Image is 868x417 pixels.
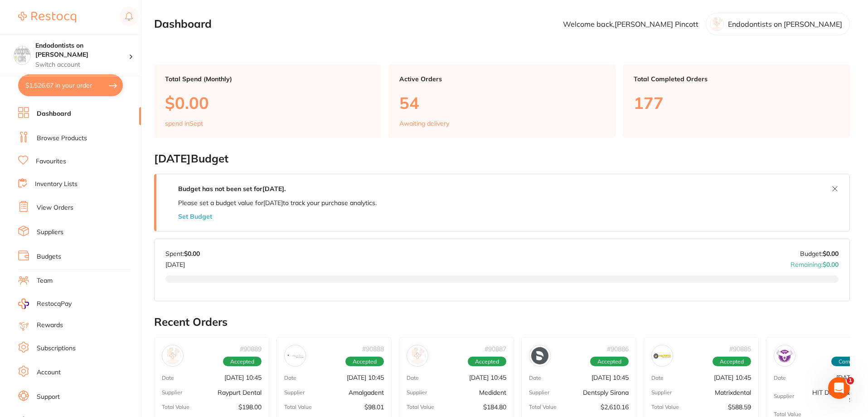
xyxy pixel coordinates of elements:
[178,185,286,193] strong: Budget has not been set for [DATE] .
[165,250,200,257] p: Spent:
[37,299,72,309] span: RestocqPay
[847,377,854,384] span: 1
[223,357,262,367] span: Accepted
[790,257,839,268] p: Remaining:
[18,299,29,309] img: RestocqPay
[162,375,174,381] p: Date
[563,20,698,28] p: Welcome back, [PERSON_NAME] Pincott
[651,375,664,381] p: Date
[399,75,605,83] p: Active Orders
[178,199,377,206] p: Please set a budget value for [DATE] to track your purchase analytics.
[18,74,123,96] button: $1,526.67 in your order
[714,374,751,381] p: [DATE] 10:45
[18,12,76,23] img: Restocq Logo
[284,389,305,396] p: Supplier
[36,157,66,166] a: Favourites
[634,93,839,112] p: 177
[37,252,61,261] a: Budgets
[286,347,304,364] img: Amalgadent
[407,389,427,396] p: Supplier
[469,374,506,381] p: [DATE] 10:45
[623,64,850,138] a: Total Completed Orders177
[634,75,839,83] p: Total Completed Orders
[531,347,548,364] img: Dentsply Sirona
[238,403,262,411] p: $198.00
[729,345,751,353] p: # 90885
[715,389,751,396] p: Matrixdental
[800,250,839,257] p: Budget:
[162,404,189,410] p: Total Value
[165,93,370,112] p: $0.00
[154,18,212,30] h2: Dashboard
[823,250,839,258] strong: $0.00
[728,20,842,28] p: Endodontists on [PERSON_NAME]
[651,404,679,410] p: Total Value
[37,109,71,118] a: Dashboard
[37,134,87,143] a: Browse Products
[218,389,262,396] p: Raypurt Dental
[154,64,381,138] a: Total Spend (Monthly)$0.00spend inSept
[407,375,419,381] p: Date
[345,357,384,367] span: Accepted
[399,93,605,112] p: 54
[165,120,203,127] p: spend in Sept
[407,404,434,410] p: Total Value
[37,321,63,330] a: Rewards
[362,345,384,353] p: # 90888
[399,120,449,127] p: Awaiting delivery
[485,345,506,353] p: # 90887
[14,46,30,63] img: Endodontists on Collins
[164,347,181,364] img: Raypurt Dental
[349,389,384,396] p: Amalgadent
[35,60,129,69] p: Switch account
[184,250,200,258] strong: $0.00
[529,404,557,410] p: Total Value
[388,64,616,138] a: Active Orders54Awaiting delivery
[607,345,629,353] p: # 90886
[37,392,60,402] a: Support
[529,389,549,396] p: Supplier
[37,276,53,285] a: Team
[479,389,506,396] p: Medident
[483,403,506,411] p: $184.80
[347,374,384,381] p: [DATE] 10:45
[728,403,751,411] p: $588.59
[37,228,63,237] a: Suppliers
[154,316,850,329] h2: Recent Orders
[37,368,61,377] a: Account
[468,357,506,367] span: Accepted
[240,345,262,353] p: # 90889
[823,260,839,269] strong: $0.00
[35,180,78,189] a: Inventory Lists
[154,152,850,165] h2: [DATE] Budget
[713,357,751,367] span: Accepted
[18,7,76,28] a: Restocq Logo
[654,347,671,364] img: Matrixdental
[590,357,629,367] span: Accepted
[224,374,262,381] p: [DATE] 10:45
[774,393,794,399] p: Supplier
[37,344,76,353] a: Subscriptions
[18,299,72,309] a: RestocqPay
[284,404,312,410] p: Total Value
[583,389,629,396] p: Dentsply Sirona
[774,375,786,381] p: Date
[651,389,672,396] p: Supplier
[165,257,200,268] p: [DATE]
[776,347,793,364] img: HIT Dental & Medical Supplies
[162,389,182,396] p: Supplier
[178,213,212,220] button: Set Budget
[165,75,370,83] p: Total Spend (Monthly)
[364,403,384,411] p: $98.01
[409,347,426,364] img: Medident
[828,377,850,399] iframe: Intercom live chat
[37,203,73,212] a: View Orders
[592,374,629,381] p: [DATE] 10:45
[529,375,541,381] p: Date
[601,403,629,411] p: $2,610.16
[35,41,129,59] h4: Endodontists on Collins
[284,375,296,381] p: Date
